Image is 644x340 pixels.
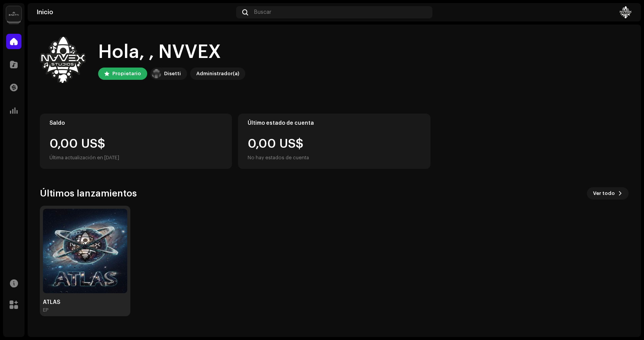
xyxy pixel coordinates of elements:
img: 02a7c2d3-3c89-4098-b12f-2ff2945c95ee [152,69,161,78]
img: 49dd0edb-4fdc-44ff-806c-f6480c4a88ad [43,209,127,293]
re-o-card-value: Saldo [40,114,232,169]
div: Inicio [37,9,233,15]
div: Disetti [164,69,181,78]
div: EP [43,307,48,313]
img: 8685a3ca-d1ac-4d7a-a127-d19c5f5187fd [619,6,632,18]
re-o-card-value: Último estado de cuenta [238,114,430,169]
img: 8685a3ca-d1ac-4d7a-a127-d19c5f5187fd [40,37,86,83]
div: Administrador(a) [196,69,239,78]
h3: Últimos lanzamientos [40,187,137,200]
span: Ver todo [593,186,615,201]
div: ATLAS [43,299,127,305]
div: No hay estados de cuenta [248,153,309,162]
img: 02a7c2d3-3c89-4098-b12f-2ff2945c95ee [6,6,21,21]
div: Último estado de cuenta [248,120,421,126]
div: Propietario [112,69,141,78]
div: Hola, , NVVEX [98,40,245,64]
button: Ver todo [587,187,629,200]
span: Buscar [254,9,271,15]
div: Saldo [49,120,222,126]
div: Última actualización en [DATE] [49,153,222,162]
